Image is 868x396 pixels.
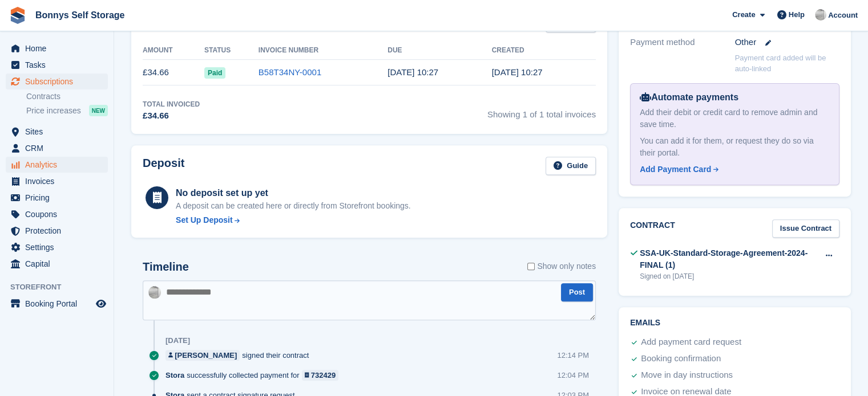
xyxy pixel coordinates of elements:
[735,52,840,75] p: Payment card added will be auto-linked
[492,42,596,60] th: Created
[772,219,839,238] a: Issue Contract
[204,67,225,79] span: Paid
[25,239,94,255] span: Settings
[143,157,184,175] h2: Deposit
[828,10,858,21] span: Account
[94,297,108,311] a: Preview store
[557,370,589,381] div: 12:04 PM
[148,286,161,299] img: James Bonny
[640,271,818,281] div: Signed on [DATE]
[165,370,344,381] div: successfully collected payment for
[6,206,108,222] a: menu
[641,369,733,382] div: Move in day instructions
[175,350,237,361] div: [PERSON_NAME]
[25,57,94,73] span: Tasks
[25,140,94,156] span: CRM
[26,91,108,102] a: Contracts
[640,107,830,130] div: Add their debit or credit card to remove admin and save time.
[6,140,108,156] a: menu
[165,350,314,361] div: signed their contract
[26,105,81,116] span: Price increases
[640,164,825,175] a: Add Payment Card
[6,223,108,239] a: menu
[6,74,108,89] a: menu
[6,173,108,189] a: menu
[302,370,339,381] a: 732429
[6,124,108,140] a: menu
[89,105,108,116] div: NEW
[143,109,200,123] div: £34.66
[387,67,438,77] time: 2025-08-24 09:27:25 UTC
[640,247,818,271] div: SSA-UK-Standard-Storage-Agreement-2024-FINAL (1)
[6,57,108,73] a: menu
[732,9,755,21] span: Create
[25,296,94,312] span: Booking Portal
[165,336,190,345] div: [DATE]
[25,206,94,222] span: Coupons
[25,40,94,56] span: Home
[630,36,735,49] div: Payment method
[31,6,129,25] a: Bonnys Self Storage
[176,214,411,226] a: Set Up Deposit
[6,190,108,206] a: menu
[561,283,593,302] button: Post
[557,350,589,361] div: 12:14 PM
[143,99,200,109] div: Total Invoiced
[26,104,108,117] a: Price increases NEW
[25,256,94,272] span: Capital
[640,164,711,175] div: Add Payment Card
[6,40,108,56] a: menu
[640,135,830,159] div: You can add it for them, or request they do so via their portal.
[789,9,805,21] span: Help
[25,173,94,189] span: Invoices
[387,42,491,60] th: Due
[9,7,26,24] img: stora-icon-8386f47178a22dfd0bd8f6a31ec36ba5ce8667c1dd55bd0f319d3a0aa187defe.svg
[311,370,336,381] div: 732429
[259,42,387,60] th: Invoice Number
[176,214,233,226] div: Set Up Deposit
[6,296,108,312] a: menu
[143,260,189,273] h2: Timeline
[641,352,721,366] div: Booking confirmation
[815,9,826,21] img: James Bonny
[25,190,94,206] span: Pricing
[630,219,675,238] h2: Contract
[6,256,108,272] a: menu
[6,157,108,173] a: menu
[143,60,204,85] td: £34.66
[176,200,411,212] p: A deposit can be created here or directly from Storefront bookings.
[259,67,321,77] a: B58T34NY-0001
[527,260,535,272] input: Show only notes
[176,186,411,200] div: No deposit set up yet
[630,319,839,328] h2: Emails
[25,124,94,140] span: Sites
[641,336,741,349] div: Add payment card request
[25,74,94,89] span: Subscriptions
[165,370,184,381] span: Stora
[143,42,204,60] th: Amount
[25,157,94,173] span: Analytics
[640,91,830,104] div: Automate payments
[546,157,596,175] a: Guide
[527,260,596,272] label: Show only notes
[735,36,840,49] div: Other
[165,350,240,361] a: [PERSON_NAME]
[6,239,108,255] a: menu
[25,223,94,239] span: Protection
[487,99,596,123] span: Showing 1 of 1 total invoices
[10,281,114,293] span: Storefront
[492,67,543,77] time: 2025-08-23 09:27:25 UTC
[204,42,259,60] th: Status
